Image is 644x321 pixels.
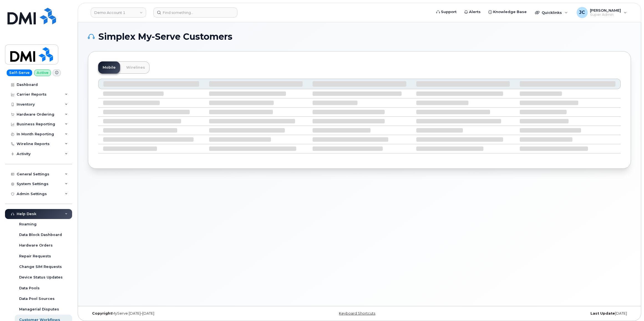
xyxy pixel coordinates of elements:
div: [DATE] [450,311,631,316]
span: Simplex My-Serve Customers [98,33,232,41]
a: Wirelines [122,61,149,74]
a: Mobile [98,61,120,74]
div: MyServe [DATE]–[DATE] [88,311,269,316]
a: Keyboard Shortcuts [339,311,375,315]
strong: Copyright [92,311,112,315]
strong: Last Update [590,311,615,315]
